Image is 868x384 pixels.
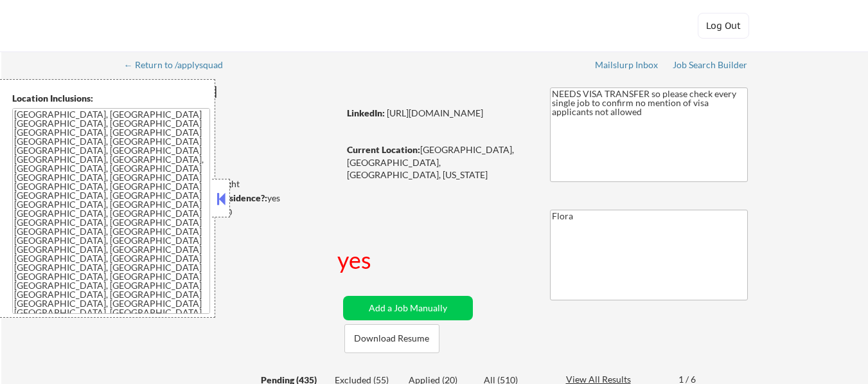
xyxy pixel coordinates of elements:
strong: LinkedIn: [347,107,385,118]
button: Download Resume [344,324,439,353]
div: Location Inclusions: [12,92,210,105]
div: ← Return to /applysquad [124,60,235,69]
a: Mailslurp Inbox [595,60,659,73]
a: Job Search Builder [673,60,748,73]
div: [PERSON_NAME] [125,84,389,100]
a: ← Return to /applysquad [124,60,235,73]
div: $200,000 [125,206,339,219]
button: Add a Job Manually [343,296,473,320]
div: [GEOGRAPHIC_DATA], [GEOGRAPHIC_DATA], [GEOGRAPHIC_DATA], [US_STATE] [347,143,529,181]
div: 16 sent / 200 bought [125,178,339,190]
strong: Current Location: [347,144,420,155]
button: Log Out [698,13,749,39]
div: Job Search Builder [673,60,748,69]
a: [URL][DOMAIN_NAME] [387,107,483,118]
div: Mailslurp Inbox [595,60,659,69]
div: yes [337,244,374,276]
